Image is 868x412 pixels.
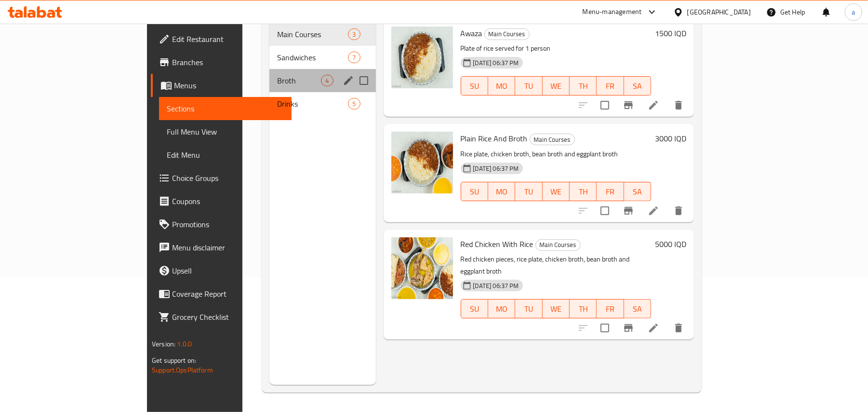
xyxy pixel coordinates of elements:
span: TH [574,185,593,199]
span: Broth [277,75,321,86]
span: Select to update [595,201,615,221]
span: Sandwiches [277,52,348,63]
span: Coupons [172,195,284,207]
button: SA [624,182,651,201]
a: Grocery Checklist [151,305,292,329]
div: items [321,75,333,86]
a: Support.OpsPlatform [152,364,213,376]
p: Plate of rice served for 1 person [461,42,652,55]
span: Upsell [172,265,284,276]
a: Menu disclaimer [151,236,292,259]
a: Edit menu item [648,205,659,217]
button: SU [461,299,488,318]
img: Plain Rice And Broth [391,132,453,193]
div: Drinks5 [269,92,375,115]
span: Sections [167,103,284,114]
button: SA [624,76,651,96]
button: Branch-specific-item [617,94,640,117]
span: [DATE] 06:37 PM [469,281,523,290]
h6: 5000 IQD [655,237,686,251]
span: 7 [348,53,360,62]
span: SA [628,185,647,199]
span: 1.0.0 [177,338,192,350]
span: Menus [174,80,284,91]
button: WE [543,299,570,318]
button: TH [570,299,597,318]
nav: Menu sections [269,19,375,119]
h6: 1500 IQD [655,27,686,40]
button: WE [543,182,570,201]
span: SA [628,79,647,93]
button: SU [461,76,488,96]
span: TH [574,79,593,93]
a: Full Menu View [159,120,292,143]
span: Full Menu View [167,126,284,137]
div: [GEOGRAPHIC_DATA] [687,7,751,17]
div: items [348,28,360,40]
span: FR [601,79,620,93]
span: Edit Restaurant [172,33,284,45]
span: Main Courses [536,239,580,250]
span: Branches [172,56,284,68]
a: Upsell [151,259,292,282]
a: Menus [151,74,292,97]
div: Menu-management [583,6,642,18]
span: Choice Groups [172,172,284,184]
button: TU [515,299,542,318]
span: Main Courses [485,28,529,40]
span: 5 [348,99,360,109]
span: MO [492,79,511,93]
button: MO [488,76,515,96]
button: TU [515,182,542,201]
span: [DATE] 06:37 PM [469,58,523,68]
span: SU [465,302,484,316]
h6: 3000 IQD [655,132,686,145]
img: Awaza [391,27,453,88]
span: FR [601,185,620,199]
button: FR [597,76,624,96]
div: items [348,52,360,63]
span: Awaza [461,26,482,41]
button: Branch-specific-item [617,316,640,340]
a: Edit Restaurant [151,27,292,51]
span: TU [519,302,538,316]
span: Get support on: [152,354,196,367]
button: Branch-specific-item [617,199,640,222]
span: Main Courses [277,28,348,40]
span: Edit Menu [167,149,284,161]
div: Main Courses [535,239,581,251]
a: Edit Menu [159,143,292,166]
div: Sandwiches7 [269,46,375,69]
button: SA [624,299,651,318]
span: Select to update [595,318,615,338]
span: Grocery Checklist [172,311,284,323]
span: 3 [348,30,360,39]
button: WE [543,76,570,96]
span: WE [547,185,566,199]
span: WE [547,79,566,93]
span: [DATE] 06:37 PM [469,164,523,173]
button: FR [597,182,624,201]
span: Version: [152,338,175,350]
span: a [852,7,855,17]
span: TU [519,185,538,199]
button: TH [570,182,597,201]
button: delete [667,94,690,117]
a: Sections [159,97,292,120]
a: Promotions [151,213,292,236]
span: 4 [321,76,333,85]
a: Edit menu item [648,322,659,334]
span: Main Courses [530,134,574,145]
span: FR [601,302,620,316]
span: WE [547,302,566,316]
span: SA [628,302,647,316]
button: MO [488,182,515,201]
div: items [348,98,360,110]
span: SU [465,79,484,93]
span: Promotions [172,219,284,230]
div: Broth4edit [269,69,375,92]
span: Select to update [595,95,615,115]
